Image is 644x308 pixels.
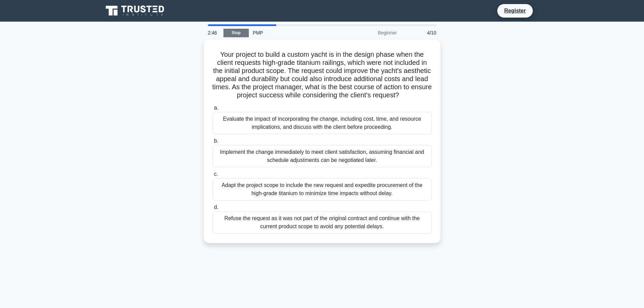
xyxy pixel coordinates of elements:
span: a. [214,105,218,111]
a: Register [500,6,530,15]
div: Adapt the project scope to include the new request and expedite procurement of the high-grade tit... [213,178,432,200]
div: Refuse the request as it was not part of the original contract and continue with the current prod... [213,211,432,234]
div: 4/10 [401,26,440,40]
div: 2:46 [204,26,223,40]
span: d. [214,204,218,210]
a: Stop [223,29,249,37]
div: Evaluate the impact of incorporating the change, including cost, time, and resource implications,... [213,112,432,134]
h5: Your project to build a custom yacht is in the design phase when the client requests high-grade t... [212,50,432,100]
div: PMP [249,26,342,40]
div: Implement the change immediately to meet client satisfaction, assuming financial and schedule adj... [213,145,432,167]
span: b. [214,138,218,144]
span: c. [214,171,218,177]
div: Beginner [342,26,401,40]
